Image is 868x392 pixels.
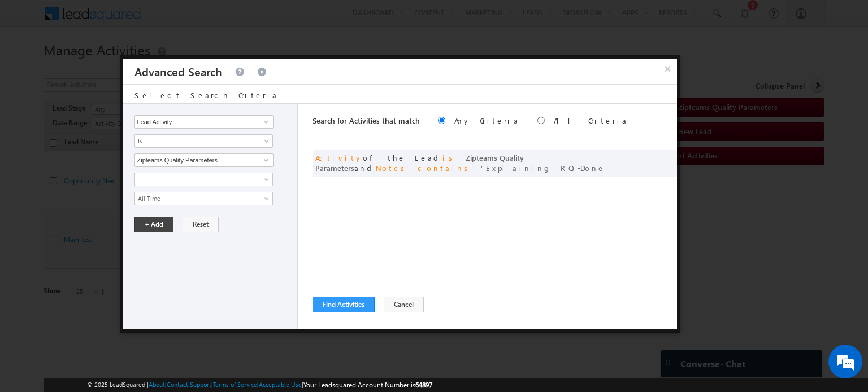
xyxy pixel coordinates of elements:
[213,381,257,388] a: Terms of Service
[135,136,258,146] span: Is
[149,381,165,388] a: About
[134,59,222,84] h3: Advanced Search
[87,380,432,390] span: © 2025 LeadSquared | | | | |
[481,163,610,173] span: Explaining ROI-Done
[167,381,211,388] a: Contact Support
[259,381,302,388] a: Acceptable Use
[134,134,273,148] a: Is
[418,163,472,173] span: contains
[134,153,274,167] input: Type to Search
[313,116,420,125] span: Search for Activities that match
[415,381,432,389] span: 64897
[442,153,457,162] span: is
[134,217,173,232] button: + Add
[183,217,219,232] button: Reset
[134,115,274,129] input: Type to Search
[258,116,272,127] a: Show All Items
[315,153,610,173] span: of the Lead and
[659,59,677,78] button: ×
[19,59,47,74] img: d_60004797649_company_0_60004797649
[134,192,273,205] a: All Time
[59,59,190,74] div: Chat with us now
[185,6,212,33] div: Minimize live chat window
[134,90,278,100] span: Select Search Criteria
[313,297,375,312] button: Find Activities
[554,116,628,125] label: All Criteria
[384,297,424,312] button: Cancel
[315,153,363,162] span: Activity
[376,163,409,173] span: Notes
[258,155,272,166] a: Show All Items
[454,116,519,125] label: Any Criteria
[315,153,524,173] span: Zipteams Quality Parameters
[135,193,258,204] span: All Time
[15,104,206,297] textarea: Type your message and hit 'Enter'
[154,307,205,322] em: Start Chat
[303,381,432,389] span: Your Leadsquared Account Number is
